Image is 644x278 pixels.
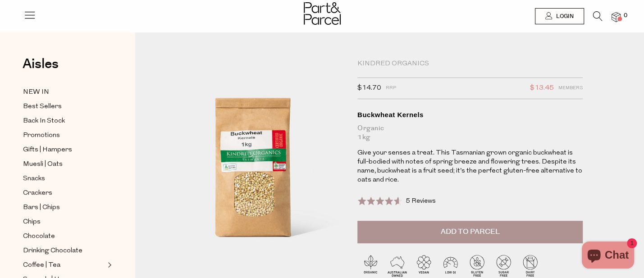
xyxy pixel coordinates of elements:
img: Buckwheat Kernels [162,59,344,274]
span: Aisles [23,54,59,74]
a: Aisles [23,57,59,80]
a: Gifts | Hampers [23,144,105,155]
span: RRP [386,82,396,94]
a: Muesli | Oats [23,159,105,170]
a: 0 [612,12,621,22]
span: Back In Stock [23,116,65,127]
span: Best Sellers [23,101,62,112]
a: NEW IN [23,87,105,98]
span: $13.45 [530,82,554,94]
a: Drinking Chocolate [23,245,105,256]
a: Promotions [23,130,105,141]
span: Coffee | Tea [23,260,60,271]
a: Bars | Chips [23,202,105,213]
span: NEW IN [23,87,49,98]
a: Best Sellers [23,101,105,112]
span: $14.70 [357,82,381,94]
span: Members [558,82,583,94]
button: Add to Parcel [357,221,583,243]
span: Muesli | Oats [23,159,63,170]
span: Promotions [23,130,60,141]
span: 0 [621,12,630,20]
a: Coffee | Tea [23,260,105,271]
span: Crackers [23,188,52,199]
a: Snacks [23,173,105,184]
span: Add to Parcel [440,227,499,237]
span: Chips [23,217,41,228]
div: Kindred Organics [357,59,583,68]
span: Chocolate [23,231,55,242]
span: Bars | Chips [23,202,60,213]
div: Buckwheat Kernels [357,110,583,119]
span: Snacks [23,173,45,184]
span: Login [554,13,574,20]
span: Drinking Chocolate [23,246,82,256]
a: Chips [23,216,105,228]
a: Login [535,8,584,24]
div: Organic 1kg [357,124,583,142]
img: Part&Parcel [304,2,341,25]
p: Give your senses a treat. This Tasmanian grown organic buckwheat is full-bodied with notes of spr... [357,149,583,185]
a: Chocolate [23,231,105,242]
inbox-online-store-chat: Shopify online store chat [579,242,637,271]
a: Back In Stock [23,115,105,127]
span: 5 Reviews [405,198,435,205]
a: Crackers [23,187,105,199]
button: Expand/Collapse Coffee | Tea [105,260,112,270]
span: Gifts | Hampers [23,145,72,155]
